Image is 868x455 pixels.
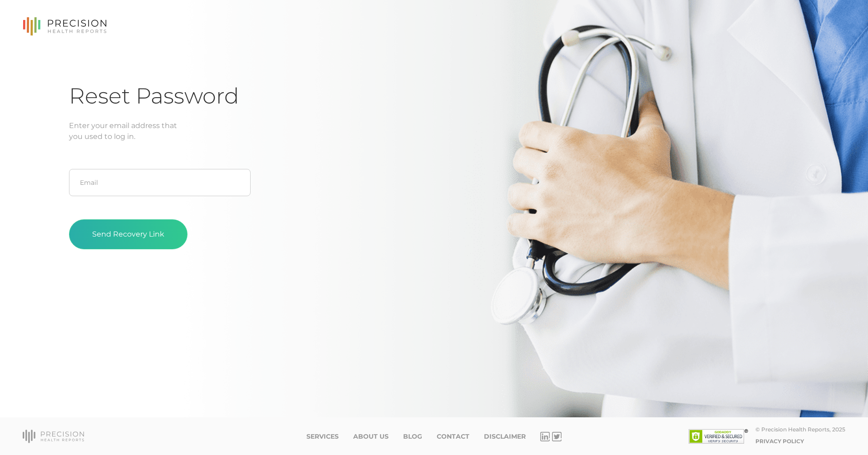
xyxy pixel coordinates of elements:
[437,433,469,440] a: Contact
[403,433,422,440] a: Blog
[353,433,389,440] a: About Us
[689,429,748,444] img: SSL site seal - click to verify
[69,120,799,142] p: Enter your email address that you used to log in.
[484,433,526,440] a: Disclaimer
[69,83,799,109] h1: Reset Password
[69,219,187,249] button: Send Recovery Link
[306,433,339,440] a: Services
[755,438,804,445] a: Privacy Policy
[69,169,251,196] input: Email
[755,426,845,433] div: © Precision Health Reports, 2025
